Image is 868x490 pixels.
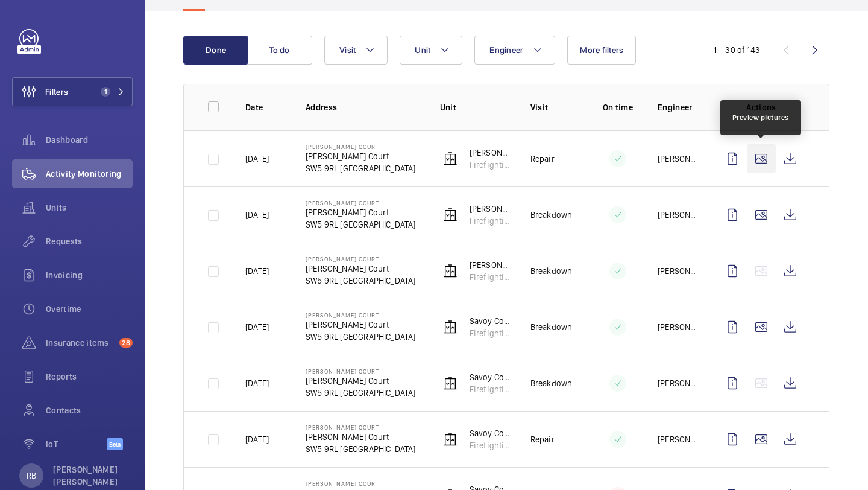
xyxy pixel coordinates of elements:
p: [DATE] [245,209,269,221]
button: Done [183,36,248,65]
p: [DATE] [245,433,269,445]
p: [PERSON_NAME] Court [306,319,416,331]
span: Filters [45,86,68,98]
p: [PERSON_NAME] Court [306,431,416,443]
p: Address [306,101,421,113]
p: Repair [530,433,555,445]
span: Contacts [46,404,133,416]
p: [PERSON_NAME] [658,209,699,221]
span: Unit [415,45,430,55]
img: elevator.svg [443,264,458,278]
p: [PERSON_NAME] Court [306,375,416,387]
p: [PERSON_NAME] Court [306,255,416,262]
img: elevator.svg [443,208,458,222]
div: Preview pictures [732,112,789,123]
img: elevator.svg [443,376,458,390]
p: [PERSON_NAME] [658,265,699,277]
span: Activity Monitoring [46,168,133,180]
p: [PERSON_NAME] [658,153,699,165]
p: [PERSON_NAME] Court [306,143,416,150]
p: [DATE] [245,153,269,165]
p: Savoy Court Lift 1 [470,427,511,439]
span: Insurance items [46,337,115,349]
p: [PERSON_NAME] Court Lift 1 [470,203,511,215]
p: Firefighting Lift - 91269204 [470,159,511,171]
p: Actions [718,101,805,113]
p: Firefighting Lift - 55803878 [470,439,511,451]
p: [PERSON_NAME] Court [306,206,416,218]
span: Reports [46,371,133,383]
button: Unit [400,36,462,65]
p: [PERSON_NAME] Court Lift 2 [470,259,511,271]
span: Visit [339,45,356,55]
p: Unit [440,101,511,113]
span: 1 [101,87,110,97]
span: Engineer [489,45,523,55]
p: [DATE] [245,377,269,389]
p: [PERSON_NAME] Court [306,311,416,319]
button: Visit [324,36,388,65]
p: Firefighting Lift - 55803878 [470,383,511,395]
p: Breakdown [530,265,573,277]
p: Repair [530,153,555,165]
p: Savoy Court Lift 1 [470,315,511,327]
span: Beta [107,438,123,450]
p: [DATE] [245,321,269,333]
p: Firefighting Lift - 91269204 [470,271,511,283]
span: Overtime [46,303,133,315]
span: Units [46,202,133,214]
button: To do [247,36,312,65]
p: [PERSON_NAME] [658,377,699,389]
p: [PERSON_NAME] Court Lift 2 [470,147,511,159]
p: [PERSON_NAME] [658,433,699,445]
p: SW5 9RL [GEOGRAPHIC_DATA] [306,387,416,399]
p: RB [27,469,36,482]
button: Engineer [474,36,555,65]
p: [PERSON_NAME] Court [306,150,416,162]
img: elevator.svg [443,151,458,166]
p: SW5 9RL [GEOGRAPHIC_DATA] [306,218,416,231]
span: Dashboard [46,134,133,146]
p: SW5 9RL [GEOGRAPHIC_DATA] [306,275,416,287]
p: Engineer [658,101,699,113]
button: Filters1 [12,77,133,106]
p: Breakdown [530,377,573,389]
img: elevator.svg [443,432,458,447]
p: [PERSON_NAME] [658,321,699,333]
p: Firefighting Lift - 86014827 [470,215,511,227]
p: [PERSON_NAME] [PERSON_NAME] [53,463,125,488]
span: Invoicing [46,269,133,281]
span: IoT [46,438,107,450]
p: On time [597,101,638,113]
button: More filters [567,36,636,65]
p: SW5 9RL [GEOGRAPHIC_DATA] [306,331,416,343]
p: Savoy Court Lift 1 [470,371,511,383]
p: Breakdown [530,209,573,221]
p: Firefighting Lift - 55803878 [470,327,511,339]
p: [PERSON_NAME] Court [306,480,416,487]
p: [PERSON_NAME] Court [306,262,416,275]
p: SW5 9RL [GEOGRAPHIC_DATA] [306,162,416,174]
p: [PERSON_NAME] Court [306,199,416,206]
p: [DATE] [245,265,269,277]
p: Breakdown [530,321,573,333]
p: [PERSON_NAME] Court [306,424,416,431]
span: Requests [46,235,133,247]
p: [PERSON_NAME] Court [306,367,416,375]
img: elevator.svg [443,320,458,334]
div: 1 – 30 of 143 [714,44,760,56]
span: More filters [580,45,623,55]
span: 28 [119,338,133,348]
p: Date [245,101,286,113]
p: Visit [530,101,578,113]
p: SW5 9RL [GEOGRAPHIC_DATA] [306,443,416,455]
